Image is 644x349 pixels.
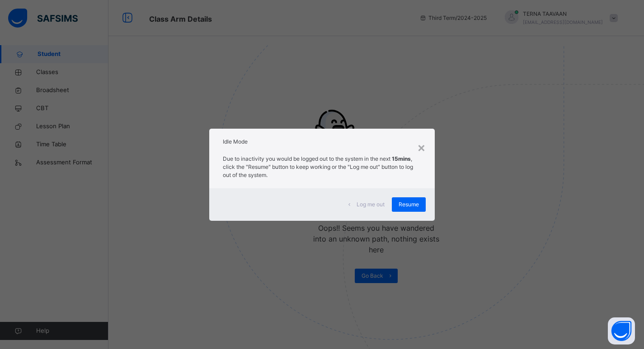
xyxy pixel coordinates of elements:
[608,317,635,344] button: Open asap
[357,200,385,209] span: Log me out
[223,138,421,146] h2: Idle Mode
[417,138,426,157] div: ×
[392,155,411,162] strong: 15mins
[223,155,421,179] p: Due to inactivity you would be logged out to the system in the next , click the "Resume" button t...
[399,200,419,209] span: Resume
